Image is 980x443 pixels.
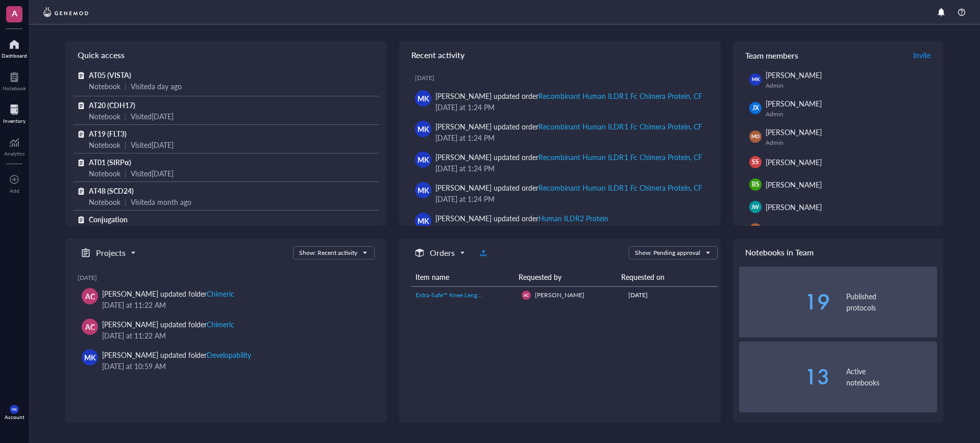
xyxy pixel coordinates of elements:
div: Active notebooks [846,366,937,388]
div: Quick access [65,41,387,69]
span: MK [418,123,429,135]
a: MK[PERSON_NAME] updated orderRecombinant Human ILDR1 Fc Chimera Protein, CF[DATE] at 1:24 PM [407,147,713,178]
div: Visited [DATE] [131,168,174,179]
div: | [125,168,127,179]
div: Recombinant Human ILDR1 Fc Chimera Protein, CF [538,121,702,132]
a: Inventory [3,101,26,124]
div: Recombinant Human ILDR1 Fc Chimera Protein, CF [538,91,702,101]
span: A [12,7,17,19]
span: BS [752,180,759,189]
span: AE [752,225,759,234]
div: Notebook [89,81,120,92]
div: Account [5,414,24,420]
div: Notebooks in Team [733,238,943,267]
div: Chimeric [207,289,234,299]
a: Invite [913,47,931,63]
div: | [125,111,127,122]
div: Team members [733,41,943,69]
div: [DATE] at 1:24 PM [435,193,704,204]
div: [PERSON_NAME] updated folder [102,288,234,299]
div: Dashboard [2,53,27,59]
span: MK [418,185,429,196]
div: Visited a day ago [131,81,182,92]
a: Notebook [3,69,26,91]
a: Analytics [4,134,24,157]
th: Requested by [514,268,618,286]
div: [DATE] at 1:24 PM [435,163,704,174]
div: 13 [739,367,830,387]
div: [PERSON_NAME] updated folder [102,319,234,330]
a: MK[PERSON_NAME] updated orderHuman ILDR2 Protein[DATE] at 1:14 PM [407,209,713,239]
div: Add [10,188,19,194]
div: [DATE] [415,74,713,82]
div: Analytics [4,150,24,157]
div: Notebook [3,85,26,91]
span: [PERSON_NAME] [535,291,584,299]
div: Notebook [89,168,120,179]
th: Requested on [617,268,707,286]
a: MK[PERSON_NAME] updated orderRecombinant Human ILDR1 Fc Chimera Protein, CF[DATE] at 1:24 PM [407,117,713,147]
div: Admin [766,139,933,147]
span: [PERSON_NAME] [766,98,822,109]
a: AC[PERSON_NAME] updated folderChimeric[DATE] at 11:22 AM [78,315,375,345]
span: Conjugation [89,214,128,224]
div: [PERSON_NAME] updated order [435,182,702,193]
a: AC[PERSON_NAME] updated folderChimeric[DATE] at 11:22 AM [78,284,375,315]
span: JX [752,103,759,113]
div: Notebook [89,139,120,150]
div: [DATE] [78,274,375,282]
div: [DATE] at 1:24 PM [435,132,704,143]
div: Developability [207,350,251,360]
span: [PERSON_NAME] [766,202,822,212]
span: Extra-Safe™ Knee Length Labcoats with 3 Pockets [415,291,549,299]
div: [PERSON_NAME] updated order [435,121,702,132]
div: Inventory [3,118,26,124]
div: | [125,81,127,92]
span: AC [85,291,95,302]
span: Invite [913,50,930,60]
a: MK[PERSON_NAME] updated orderRecombinant Human ILDR1 Fc Chimera Protein, CF[DATE] at 1:24 PM [407,86,713,117]
img: genemod-logo [41,6,91,18]
div: [DATE] [628,291,714,300]
a: MK[PERSON_NAME] updated orderRecombinant Human ILDR1 Fc Chimera Protein, CF[DATE] at 1:24 PM [407,178,713,209]
div: Notebook [89,196,120,207]
span: AT20 (CDH17) [89,100,135,110]
span: [PERSON_NAME] [766,70,822,80]
div: 19 [739,292,830,312]
span: AC [524,293,529,297]
div: [DATE] at 1:24 PM [435,101,704,113]
div: Notebook [89,111,120,122]
div: [PERSON_NAME] updated folder [102,349,251,360]
span: [PERSON_NAME] [766,179,822,190]
span: [PERSON_NAME] [766,127,822,137]
span: MK [12,407,17,411]
div: [PERSON_NAME] updated order [435,151,702,163]
div: [DATE] at 11:22 AM [102,299,366,310]
div: [PERSON_NAME] updated order [435,90,702,101]
div: Show: Pending approval [635,248,700,257]
span: AT48 (SCD24) [89,186,134,196]
span: AT19 (FLT3) [89,128,127,139]
a: Extra-Safe™ Knee Length Labcoats with 3 Pockets [415,291,513,300]
div: [DATE] at 10:59 AM [102,360,366,372]
div: Chimeric [207,319,234,329]
div: Visited [DATE] [131,139,174,150]
span: MK [84,352,96,363]
div: | [125,139,127,150]
span: AC [85,321,95,332]
a: MK[PERSON_NAME] updated folderDevelopability[DATE] at 10:59 AM [78,345,375,376]
div: Admin [766,110,933,118]
a: Dashboard [2,36,27,59]
span: MK [418,93,429,104]
th: Item name [411,268,514,286]
div: Visited a month ago [131,196,191,207]
span: MK [751,76,759,83]
div: Admin [766,82,933,90]
div: Recombinant Human ILDR1 Fc Chimera Protein, CF [538,152,702,162]
span: SS [752,158,759,167]
div: Recombinant Human ILDR1 Fc Chimera Protein, CF [538,183,702,193]
div: Published protocols [846,291,937,313]
h5: Orders [430,247,455,259]
span: [PERSON_NAME] [766,224,822,234]
div: Show: Recent activity [299,248,357,257]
